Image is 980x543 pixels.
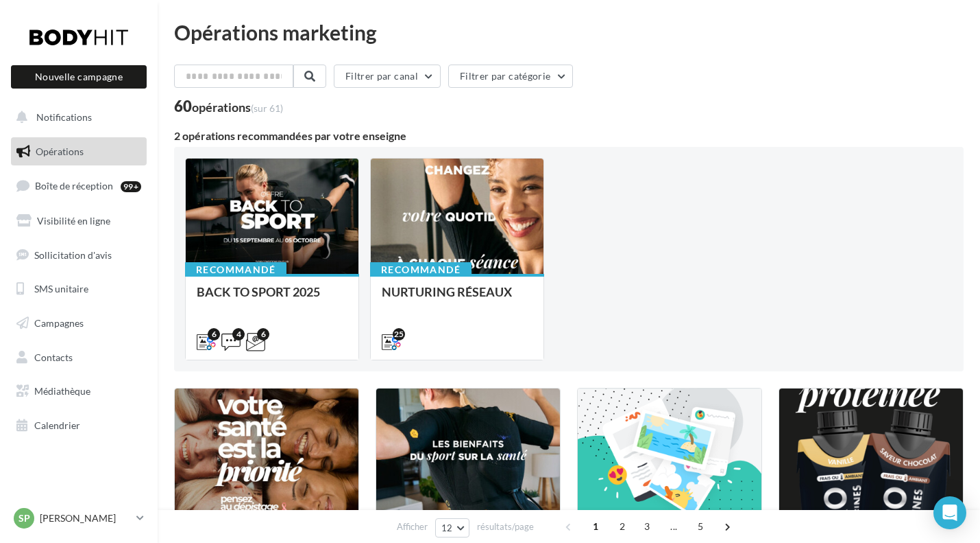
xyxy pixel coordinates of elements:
[34,249,112,260] span: Sollicitation d'avis
[36,111,92,123] span: Notifications
[8,241,149,270] a: Sollicitation d'avis
[34,317,84,329] span: Campagnes
[370,262,471,277] div: Recommandé
[689,516,711,538] span: 5
[34,283,88,294] span: SMS unitaire
[8,275,149,303] a: SMS unitaire
[477,520,534,533] span: résultats/page
[382,285,532,312] div: NURTURING RÉSEAUX
[8,137,149,166] a: Opérations
[663,516,685,538] span: ...
[40,511,131,525] p: [PERSON_NAME]
[174,130,964,141] div: 2 opérations recommandées par votre enseigne
[34,351,73,363] span: Contacts
[19,511,30,525] span: SP
[11,505,147,531] a: SP [PERSON_NAME]
[208,328,220,340] div: 6
[35,180,113,192] span: Boîte de réception
[393,328,405,340] div: 25
[933,496,966,529] div: Open Intercom Messenger
[36,146,84,157] span: Opérations
[11,65,147,89] button: Nouvelle campagne
[174,22,964,43] div: Opérations marketing
[192,101,283,113] div: opérations
[636,516,658,538] span: 3
[397,520,428,533] span: Afficher
[8,377,149,406] a: Médiathèque
[8,343,149,372] a: Contacts
[34,419,80,431] span: Calendrier
[8,411,149,440] a: Calendrier
[611,516,633,538] span: 2
[441,522,453,533] span: 12
[334,65,441,88] button: Filtrer par canal
[121,181,141,192] div: 99+
[585,516,607,538] span: 1
[174,99,283,114] div: 60
[185,262,286,277] div: Recommandé
[8,309,149,338] a: Campagnes
[257,328,269,340] div: 6
[8,171,149,200] a: Boîte de réception99+
[197,285,347,312] div: BACK TO SPORT 2025
[37,215,110,227] span: Visibilité en ligne
[8,103,144,132] button: Notifications
[435,518,470,538] button: 12
[8,207,149,235] a: Visibilité en ligne
[34,385,90,397] span: Médiathèque
[232,328,245,340] div: 4
[448,65,573,88] button: Filtrer par catégorie
[251,102,283,114] span: (sur 61)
